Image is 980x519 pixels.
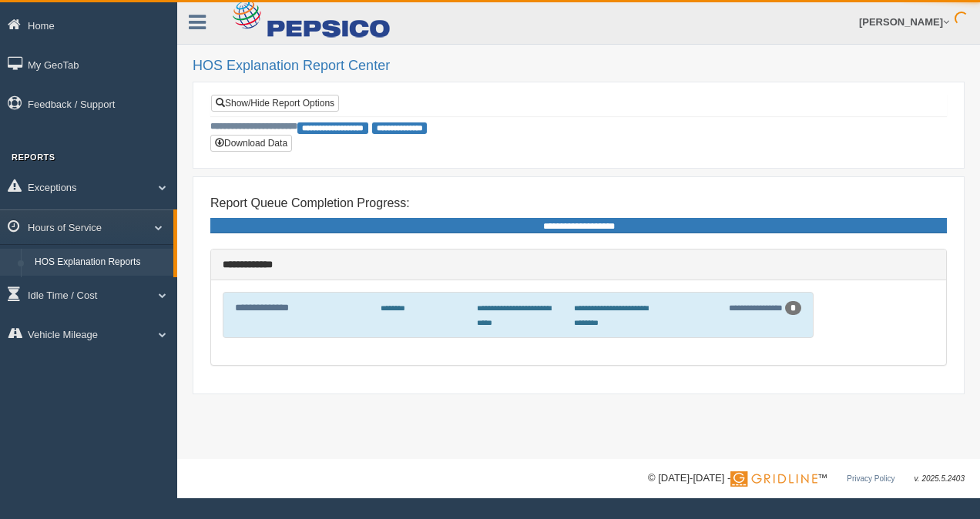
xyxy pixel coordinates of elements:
[210,135,292,152] button: Download Data
[210,196,947,210] h4: Report Queue Completion Progress:
[915,474,965,483] span: v. 2025.5.2403
[648,470,965,487] div: © [DATE]-[DATE] - ™
[211,95,339,112] a: Show/Hide Report Options
[28,249,173,276] a: HOS Explanation Reports
[28,276,173,303] a: HOS Violation Audit Reports
[730,471,817,487] img: Gridline
[847,474,894,483] a: Privacy Policy
[193,59,965,74] h2: HOS Explanation Report Center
